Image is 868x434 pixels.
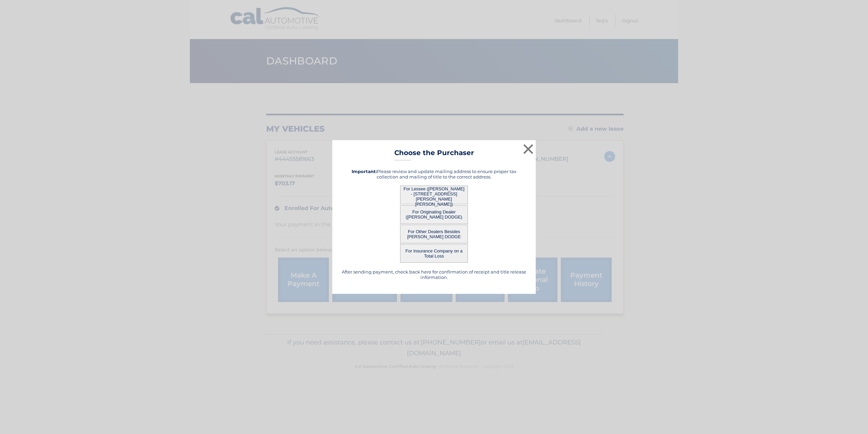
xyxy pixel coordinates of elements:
[400,244,468,263] button: For Insurance Company on a Total Loss
[400,225,468,243] button: For Other Dealers Besides [PERSON_NAME] DODGE
[341,269,527,280] h5: After sending payment, check back here for confirmation of receipt and title release information.
[341,169,527,180] h5: Please review and update mailing address to ensure proper tax collection and mailing of title to ...
[352,169,377,174] strong: Important:
[521,142,535,156] button: ×
[394,149,474,161] h3: Choose the Purchaser
[400,205,468,224] button: For Originating Dealer ([PERSON_NAME] DODGE)
[400,186,468,204] button: For Lessee ([PERSON_NAME] - [STREET_ADDRESS][PERSON_NAME][PERSON_NAME])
